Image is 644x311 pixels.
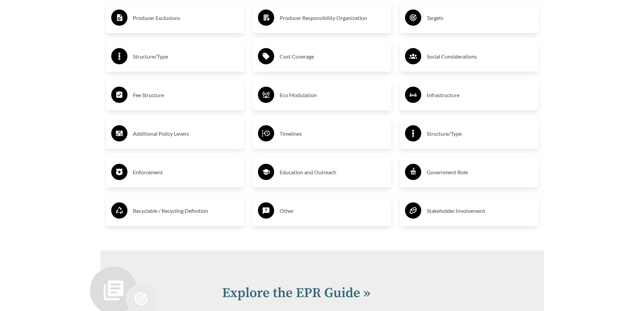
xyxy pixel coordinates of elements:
[427,205,533,216] h3: Stakeholder Involvement
[427,51,533,62] h3: Social Considerations
[427,167,533,178] h3: Government Role
[427,128,533,139] h3: Structure/Type
[280,205,386,216] h3: Other
[133,128,239,139] h3: Additional Policy Levers
[427,90,533,101] h3: Infrastructure
[427,13,533,23] h3: Targets
[133,90,239,101] h3: Fee Structure
[133,51,239,62] h3: Structure/Type
[280,167,386,178] h3: Education and Outreach
[280,128,386,139] h3: Timelines
[222,285,371,302] a: Explore the EPR Guide »
[280,51,386,62] h3: Cost Coverage
[133,205,239,216] h3: Recyclable / Recycling Definition
[280,90,386,101] h3: Eco Modulation
[133,13,239,23] h3: Producer Exclusions
[133,167,239,178] h3: Enforcement
[280,13,386,23] h3: Producer Responsibility Organization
